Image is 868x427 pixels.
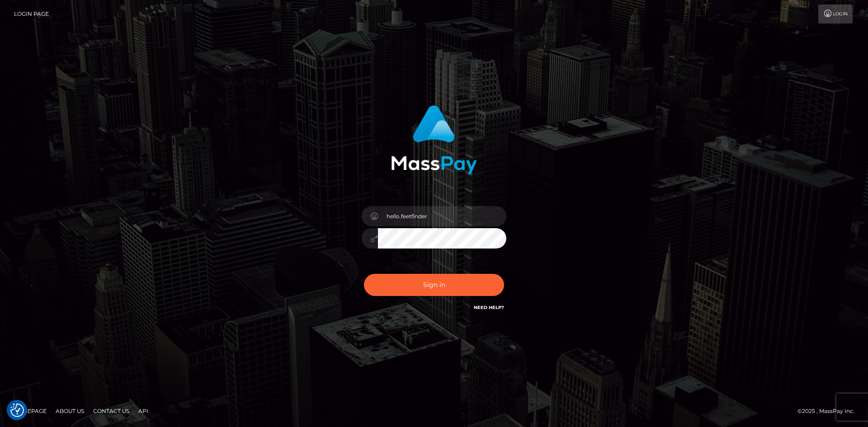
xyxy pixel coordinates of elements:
[90,404,133,418] a: Contact Us
[135,404,152,418] a: API
[391,105,477,174] img: MassPay Login
[474,305,504,310] a: Need Help?
[14,5,49,23] a: Login Page
[10,404,24,417] button: Consent Preferences
[10,404,24,417] img: Revisit consent button
[10,404,50,418] a: Homepage
[52,404,88,418] a: About Us
[378,206,506,226] input: Username...
[364,274,504,296] button: Sign in
[797,406,861,416] div: © 2025 , MassPay Inc.
[818,5,853,23] a: Login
